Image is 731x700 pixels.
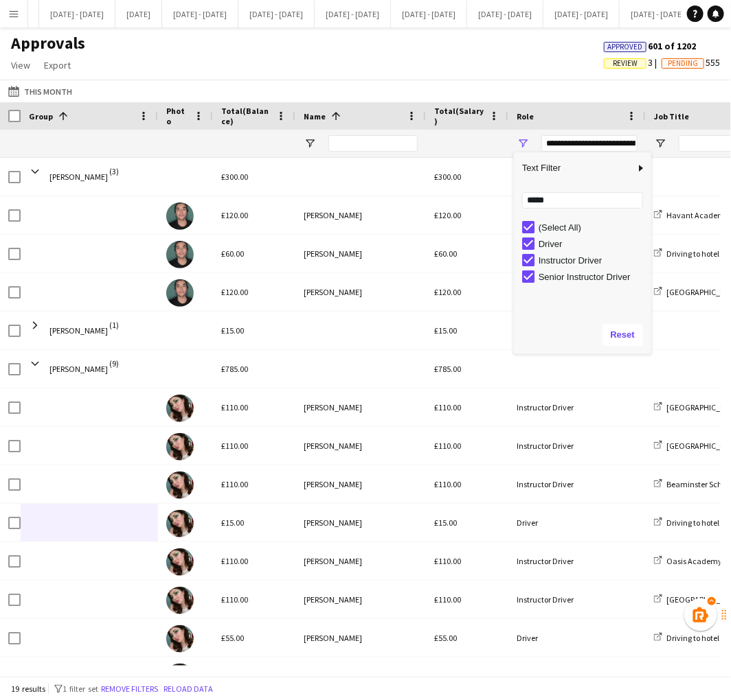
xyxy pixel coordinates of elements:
img: Bin Quan [166,279,194,307]
div: Driver [539,239,647,249]
span: £110.00 [434,479,461,489]
span: £110.00 [434,402,461,412]
div: Instructor Driver [539,255,647,266]
div: Senior Instructor Driver [539,272,647,282]
span: £15.00 [221,325,244,336]
div: Driver [508,235,646,272]
span: £110.00 [434,441,461,451]
span: £60.00 [434,248,457,259]
button: [DATE] - [DATE] [467,1,543,27]
input: Search filter values [522,192,643,209]
span: 601 of 1202 [604,40,696,52]
div: [PERSON_NAME] [295,427,426,465]
button: [DATE] [115,1,162,27]
button: [DATE] - [DATE] [391,1,467,27]
span: £120.00 [434,287,461,297]
span: £110.00 [221,402,248,412]
div: [PERSON_NAME] [295,542,426,580]
div: Instructor Driver [508,542,646,580]
img: Bin Quan [166,241,194,268]
button: Reset [603,324,643,346]
div: [PERSON_NAME] [295,619,426,657]
img: Lucy Cork [166,625,194,653]
div: Filter List [514,219,651,285]
a: Export [38,56,76,74]
span: total(Balance) [221,106,271,126]
span: £55.00 [434,633,457,643]
button: Open Filter Menu [304,137,316,150]
button: [DATE] - [DATE] [543,1,620,27]
span: Export [44,59,71,71]
div: Senior Instructor Driver [508,196,646,234]
button: Reload data [161,681,216,697]
span: (1) [109,312,119,338]
div: Instructor Driver [508,388,646,426]
div: (Select All) [539,222,647,233]
button: Open Filter Menu [517,137,529,150]
span: [PERSON_NAME] [49,312,108,350]
span: total(Salary) [434,106,484,126]
div: [PERSON_NAME] [295,657,426,695]
span: £785.00 [221,364,248,374]
span: £120.00 [221,287,248,297]
span: View [11,59,30,71]
button: This Month [5,83,75,100]
div: [PERSON_NAME] [295,465,426,503]
span: 1 filter set [63,684,98,694]
span: £110.00 [221,479,248,489]
img: Lucy Cork [166,548,194,576]
span: Role [517,111,534,121]
div: Senior Instructor Driver [508,273,646,311]
button: [DATE] - [DATE] [620,1,696,27]
div: Instructor Driver [508,465,646,503]
img: Lucy Cork [166,664,194,691]
span: £55.00 [221,633,244,643]
span: £110.00 [221,556,248,566]
div: [PERSON_NAME] [295,196,426,234]
span: Name [304,111,326,121]
span: £110.00 [434,594,461,605]
span: 555 [662,56,720,69]
div: Driver [508,619,646,657]
span: [PERSON_NAME] [49,158,108,196]
img: Lucy Cork [166,510,194,537]
span: Job Title [654,111,689,121]
div: Instructor Driver [508,427,646,465]
span: Photo [166,106,188,126]
img: Lucy Cork [166,395,194,422]
div: [PERSON_NAME] [295,581,426,618]
span: (3) [109,158,119,185]
span: £15.00 [434,517,457,528]
span: £15.00 [434,325,457,336]
span: Approved [608,43,643,51]
span: £300.00 [221,172,248,182]
span: £120.00 [221,210,248,220]
span: [PERSON_NAME] [49,350,108,388]
div: [PERSON_NAME] [295,504,426,541]
span: £120.00 [434,210,461,220]
div: [PERSON_NAME] [295,273,426,311]
span: £300.00 [434,172,461,182]
button: [DATE] - [DATE] [238,1,315,27]
div: Instructor Driver [508,657,646,695]
button: [DATE] - [DATE] [315,1,391,27]
input: Name Filter Input [328,135,418,152]
div: Driver [508,504,646,541]
span: £110.00 [434,556,461,566]
span: 3 [604,56,662,69]
span: £785.00 [434,364,461,374]
div: [PERSON_NAME] [295,235,426,272]
span: £110.00 [221,594,248,605]
button: Open Filter Menu [654,137,666,150]
span: (9) [109,350,119,377]
span: £15.00 [221,517,244,528]
button: Remove filters [98,681,161,697]
img: Lucy Cork [166,471,194,499]
span: Group [29,111,53,121]
span: Pending [668,59,698,68]
img: Lucy Cork [166,587,194,614]
span: £110.00 [221,441,248,451]
span: £60.00 [221,248,244,259]
span: Review [613,59,638,68]
img: Lucy Cork [166,433,194,460]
